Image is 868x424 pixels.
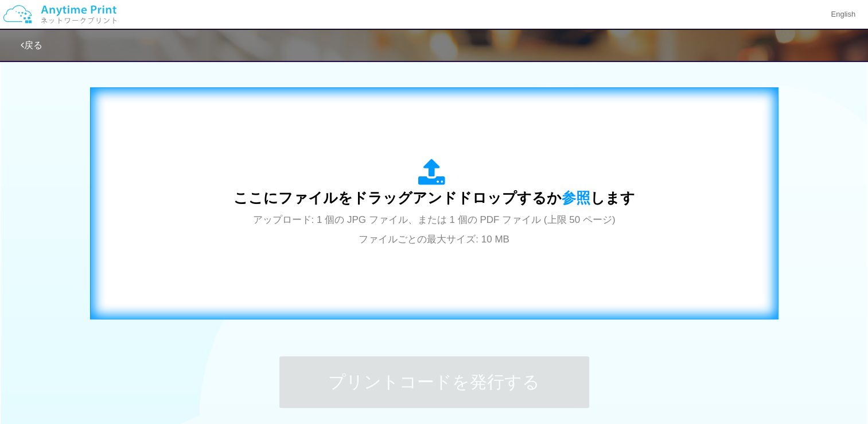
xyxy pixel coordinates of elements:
span: アップロード: 1 個の JPG ファイル、または 1 個の PDF ファイル (上限 50 ページ) ファイルごとの最大サイズ: 10 MB [253,214,616,245]
span: ここにファイルをドラッグアンドドロップするか します [233,190,635,206]
a: 戻る [21,40,42,50]
button: プリントコードを発行する [279,356,589,408]
span: 参照 [562,190,590,206]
